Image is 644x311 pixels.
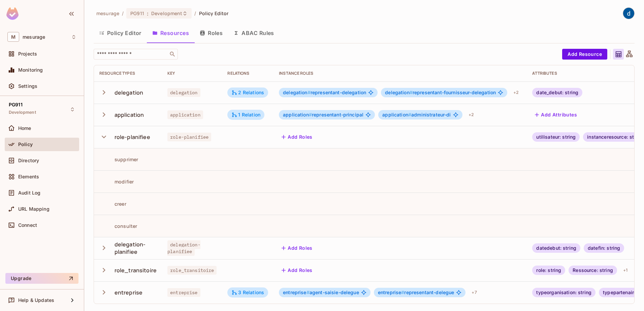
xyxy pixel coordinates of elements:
[283,290,359,295] span: agent-saisie-delegue
[5,273,78,284] button: Upgrade
[231,112,260,118] div: 1 Relation
[167,88,200,97] span: delegation
[9,102,23,107] span: PG911
[199,10,229,16] span: Policy Editor
[18,83,37,89] span: Settings
[115,267,157,274] div: role_transitoire
[283,112,363,117] span: representant-principal
[532,266,565,275] div: role: string
[279,243,315,253] button: Add Roles
[279,132,315,142] button: Add Roles
[18,298,54,303] span: Help & Updates
[96,10,119,16] span: the active workspace
[283,90,311,95] span: delegation
[532,132,580,142] div: utilisateur: string
[401,289,404,295] span: #
[18,174,39,179] span: Elements
[99,71,157,76] div: Resource Types
[6,7,19,20] img: SReyMgAAAABJRU5ErkJggg==
[194,25,228,41] button: Roles
[167,71,217,76] div: Key
[385,90,496,95] span: representant-fournisseur-delegation
[18,67,43,73] span: Monitoring
[532,243,580,253] div: datedebut: string
[130,10,144,16] span: PG911
[378,289,405,295] span: entreprise
[562,49,607,60] button: Add Resource
[309,112,312,117] span: #
[231,90,264,96] div: 2 Relations
[382,112,411,117] span: application
[569,266,617,275] div: Ressource: string
[99,223,137,229] div: consulter
[466,109,477,120] div: + 2
[283,289,310,295] span: entreprise
[231,289,264,296] div: 3 Relations
[532,109,580,120] button: Add Attributes
[23,34,45,40] span: Workspace: mesurage
[307,289,310,295] span: #
[469,287,479,298] div: + 7
[532,88,582,97] div: date_debut: string
[147,25,194,41] button: Resources
[115,89,143,96] div: delegation
[115,133,150,141] div: role-planifiee
[115,111,144,118] div: application
[99,201,126,207] div: creer
[18,206,50,212] span: URL Mapping
[99,156,138,163] div: supprimer
[147,11,149,16] span: :
[18,190,40,196] span: Audit Log
[167,133,211,141] span: role-planifiee
[18,222,37,228] span: Connect
[7,32,19,42] span: M
[228,25,280,41] button: ABAC Rules
[115,289,143,296] div: entreprise
[18,158,39,163] span: Directory
[511,87,521,98] div: + 2
[623,8,634,19] img: dev 911gcl
[115,241,157,255] div: delegation-planifiee
[408,112,411,117] span: #
[279,71,521,76] div: Instance roles
[227,71,268,76] div: Relations
[122,10,124,16] li: /
[283,112,312,117] span: application
[18,51,37,57] span: Projects
[167,266,217,275] span: role_transitoire
[378,290,454,295] span: representant-delegue
[194,10,196,16] li: /
[382,112,451,117] span: administrateur-di
[308,90,311,95] span: #
[167,110,203,119] span: application
[167,288,200,297] span: entreprise
[620,265,630,276] div: + 1
[151,10,182,16] span: Development
[532,288,595,297] div: typeorganisation: string
[283,90,366,95] span: representant-delegation
[279,265,315,276] button: Add Roles
[584,243,624,253] div: datefin: string
[410,90,413,95] span: #
[18,126,31,131] span: Home
[18,142,33,147] span: Policy
[9,110,36,115] span: Development
[94,25,147,41] button: Policy Editor
[99,178,134,185] div: modifier
[385,90,413,95] span: delegation
[167,240,200,256] span: delegation-planifiee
